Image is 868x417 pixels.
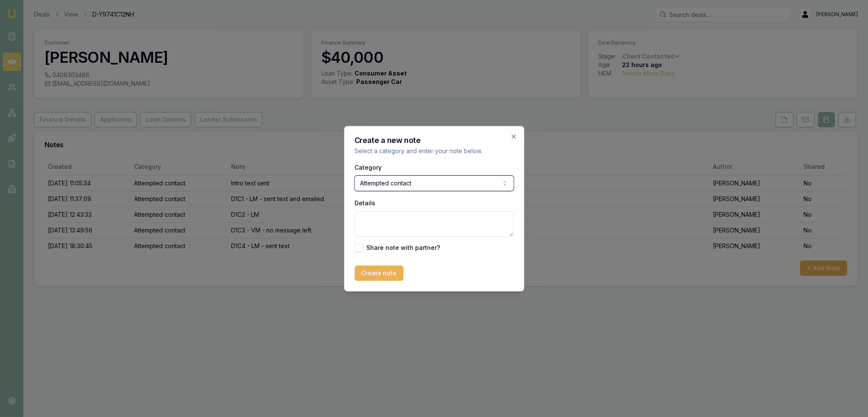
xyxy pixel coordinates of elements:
[366,245,440,251] label: Share note with partner?
[354,199,375,207] label: Details
[354,147,514,155] p: Select a category and enter your note below.
[354,137,514,144] h2: Create a new note
[354,164,382,171] label: Category
[354,266,403,281] button: Create note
